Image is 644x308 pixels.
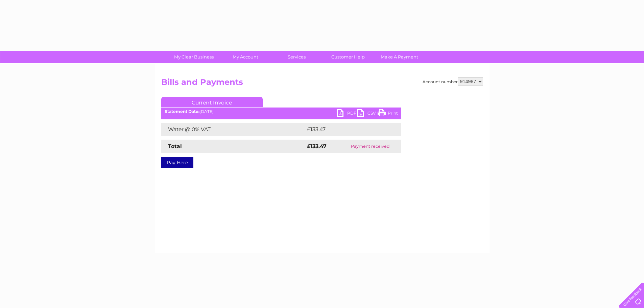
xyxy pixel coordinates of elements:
[161,77,483,90] h2: Bills and Payments
[378,109,398,119] a: Print
[161,123,305,136] td: Water @ 0% VAT
[269,51,325,63] a: Services
[372,51,427,63] a: Make A Payment
[307,143,327,149] strong: £133.47
[165,109,199,114] b: Statement Date:
[161,157,193,168] a: Pay Here
[161,97,263,107] a: Current Invoice
[357,109,378,119] a: CSV
[161,109,401,114] div: [DATE]
[168,143,182,149] strong: Total
[337,109,357,119] a: PDF
[339,140,401,153] td: Payment received
[423,77,483,86] div: Account number
[320,51,376,63] a: Customer Help
[217,51,273,63] a: My Account
[305,123,388,136] td: £133.47
[166,51,222,63] a: My Clear Business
